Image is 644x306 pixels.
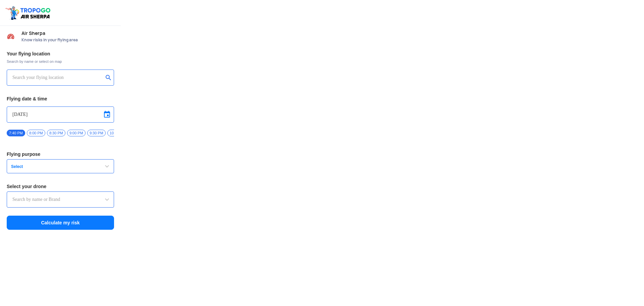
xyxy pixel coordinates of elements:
[12,74,103,82] input: Search your flying location
[8,164,92,169] span: Select
[7,51,114,56] h3: Your flying location
[7,59,114,64] span: Search by name or select on map
[47,130,65,136] span: 8:30 PM
[67,130,86,136] span: 9:00 PM
[7,184,114,189] h3: Select your drone
[21,31,114,36] span: Air Sherpa
[7,96,114,101] h3: Flying date & time
[12,195,108,204] input: Search by name or Brand
[7,159,114,173] button: Select
[27,130,45,136] span: 8:00 PM
[87,130,106,136] span: 9:30 PM
[107,130,128,136] span: 10:00 PM
[21,37,114,43] span: Know risks in your flying area
[7,32,15,40] img: Risk Scores
[7,130,25,136] span: 7:40 PM
[7,152,114,157] h3: Flying purpose
[5,5,53,20] img: ic_tgdronemaps.svg
[12,111,108,119] input: Select Date
[7,216,114,230] button: Calculate my risk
